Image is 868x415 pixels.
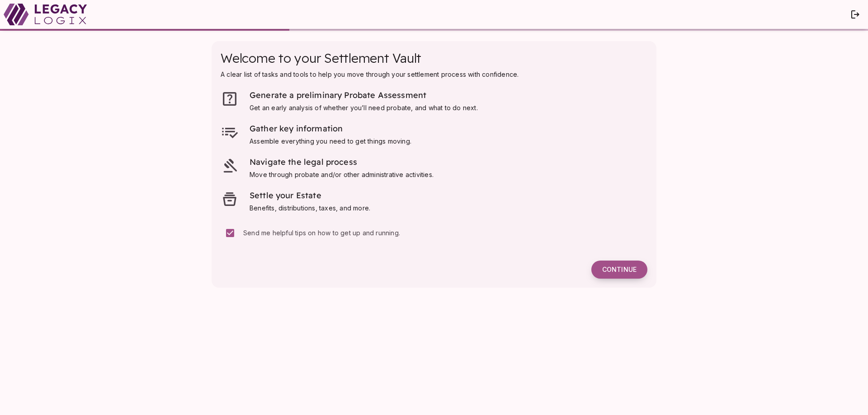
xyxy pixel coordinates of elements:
span: Send me helpful tips on how to get up and running. [243,229,400,237]
span: Move through probate and/or other administrative activities. [250,171,434,178]
span: Benefits, distributions, taxes, and more. [250,204,370,212]
span: Welcome to your Settlement Vault [221,50,421,66]
span: Assemble everything you need to get things moving. [250,137,411,145]
span: Generate a preliminary Probate Assessment [250,90,426,100]
span: A clear list of tasks and tools to help you move through your settlement process with confidence. [221,70,519,78]
span: Gather key information [250,123,343,134]
span: Navigate the legal process [250,157,357,167]
span: Settle your Estate [250,190,321,201]
span: Get an early analysis of whether you’ll need probate, and what to do next. [250,104,478,112]
span: Continue [602,266,637,274]
button: Continue [591,261,647,279]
